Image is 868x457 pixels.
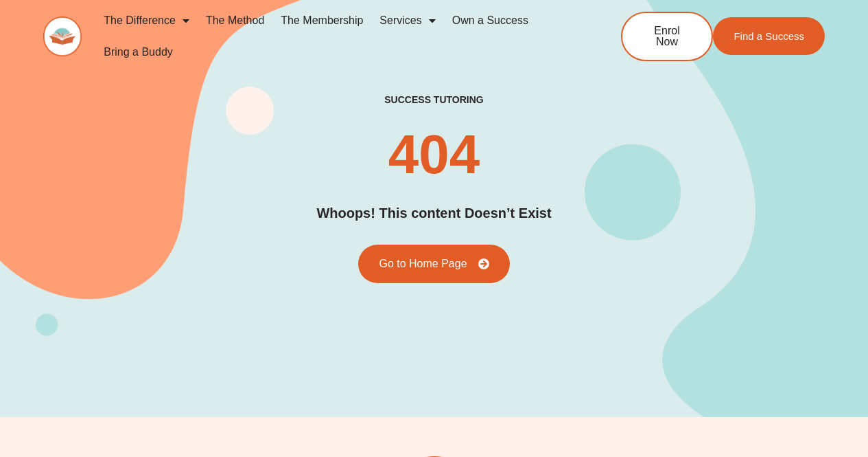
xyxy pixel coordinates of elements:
[95,5,198,36] a: The Difference
[371,5,443,36] a: Services
[384,93,483,106] h2: success tutoring
[358,245,509,283] a: Go to Home Page
[316,203,551,224] h2: Whoops! This content Doesn’t Exist
[444,5,537,36] a: Own a Success
[198,5,272,36] a: The Method
[379,258,467,269] span: Go to Home Page
[388,127,480,182] h2: 404
[95,5,576,68] nav: Menu
[734,31,804,41] span: Find a Success
[272,5,371,36] a: The Membership
[643,25,691,47] span: Enrol Now
[713,17,825,55] a: Find a Success
[95,36,181,68] a: Bring a Buddy
[621,12,713,61] a: Enrol Now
